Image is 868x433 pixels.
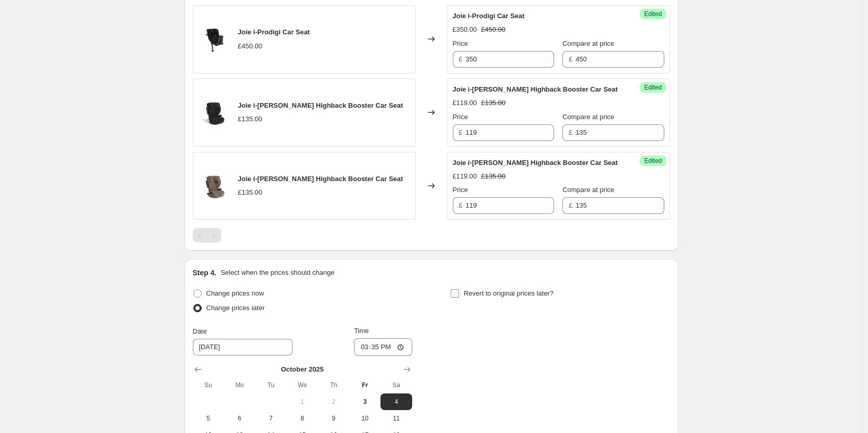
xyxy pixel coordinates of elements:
span: Price [453,186,468,194]
div: £119.00 [453,98,477,108]
span: Edited [644,10,662,18]
span: 5 [197,414,220,423]
span: Joie i-[PERSON_NAME] Highback Booster Car Seat [453,159,618,167]
span: Price [453,40,468,47]
span: 1 [291,398,313,406]
span: Joie i-Prodigi Car Seat [238,28,310,36]
span: Compare at price [562,40,614,47]
span: £ [459,55,463,63]
img: Joie_i_traver_car_seat_eclipse_1_80x.jpg [199,97,230,128]
th: Monday [224,377,255,393]
strike: £135.00 [481,98,506,108]
button: Wednesday October 1 2025 [286,393,318,410]
span: Price [453,113,468,121]
button: Friday October 10 2025 [349,410,380,427]
button: Thursday October 9 2025 [318,410,349,427]
span: Change prices later [206,304,265,312]
span: £ [459,129,463,136]
span: 6 [228,414,251,423]
p: Select when the prices should change [220,268,334,278]
span: Th [322,381,345,389]
span: Joie i-[PERSON_NAME] Highback Booster Car Seat [453,85,618,93]
span: Time [354,327,369,335]
nav: Pagination [193,228,221,243]
span: Tu [259,381,282,389]
span: Edited [644,157,662,165]
span: Compare at price [562,186,614,194]
span: 8 [291,414,313,423]
div: £119.00 [453,171,477,182]
th: Tuesday [255,377,286,393]
span: £ [459,201,463,209]
button: Saturday October 11 2025 [380,410,412,427]
th: Friday [349,377,380,393]
th: Sunday [193,377,224,393]
span: 11 [385,414,407,423]
button: Show next month, November 2025 [400,362,414,377]
img: Joie_i_prodigi_car_seat_eclipse_1_80x.jpg [199,23,230,55]
span: Revert to original prices later? [464,289,554,297]
strike: £135.00 [481,171,506,182]
span: 7 [259,414,282,423]
button: Wednesday October 8 2025 [286,410,318,427]
button: Sunday October 5 2025 [193,410,224,427]
div: £135.00 [238,187,262,198]
img: Joieitravercarseatmaple1_80x.jpg [199,170,230,201]
span: Edited [644,83,662,92]
input: 10/3/2025 [193,339,293,355]
span: 4 [385,398,407,406]
th: Thursday [318,377,349,393]
button: Saturday October 4 2025 [380,393,412,410]
div: £350.00 [453,24,477,35]
span: Compare at price [562,113,614,121]
span: Mo [228,381,251,389]
input: 12:00 [354,338,412,356]
span: £ [569,55,572,63]
span: £ [569,129,572,136]
span: Date [193,327,207,335]
th: Wednesday [286,377,318,393]
span: 10 [353,414,376,423]
strike: £450.00 [481,24,506,35]
button: Tuesday October 7 2025 [255,410,286,427]
button: Monday October 6 2025 [224,410,255,427]
span: 2 [322,398,345,406]
span: Sa [385,381,407,389]
div: £450.00 [238,41,262,52]
button: Thursday October 2 2025 [318,393,349,410]
span: Change prices now [206,289,264,297]
span: Joie i-Prodigi Car Seat [453,12,525,20]
span: £ [569,201,572,209]
button: Today Friday October 3 2025 [349,393,380,410]
th: Saturday [380,377,412,393]
span: We [291,381,313,389]
h2: Step 4. [193,268,217,278]
span: Joie i-[PERSON_NAME] Highback Booster Car Seat [238,175,403,183]
span: 3 [353,398,376,406]
span: 9 [322,414,345,423]
span: Joie i-[PERSON_NAME] Highback Booster Car Seat [238,101,403,109]
span: Su [197,381,220,389]
div: £135.00 [238,114,262,124]
button: Show previous month, September 2025 [191,362,205,377]
span: Fr [353,381,376,389]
